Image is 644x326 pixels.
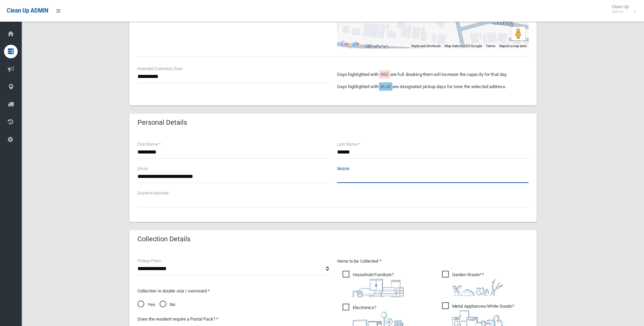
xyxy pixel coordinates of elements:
i: ? [353,272,404,297]
img: Google [339,40,361,48]
span: Garden Waste* [442,271,503,296]
small: Admin [612,9,629,14]
button: Keyboard shortcuts [411,44,441,48]
p: Collection is double size / oversized * [137,287,329,295]
a: Terms (opens in new tab) [486,44,495,48]
span: Yes [137,301,155,309]
a: Open this area in Google Maps (opens a new window) [339,40,361,48]
span: Clean Up [608,4,636,14]
img: 4fd8a5c772b2c999c83690221e5242e0.png [452,279,503,296]
span: RED [381,72,389,77]
header: Personal Details [129,116,195,129]
header: Collection Details [129,232,199,246]
label: Does the resident require a Postal Pack? * [137,315,218,323]
a: Report a map error [499,44,527,48]
p: Days highlighted with are full. Booking them will increase the capacity for that day. [337,70,529,79]
img: aa9efdbe659d29b613fca23ba79d85cb.png [353,279,404,297]
i: ? [452,272,503,296]
span: Clean Up ADMIN [7,7,48,14]
p: Items to be Collected * [337,257,529,265]
span: Map data ©2025 Google [445,44,482,48]
span: BLUE [381,84,391,89]
span: No [160,301,175,309]
span: Household Furniture [343,271,404,297]
p: Days highlighted with are designated pickup days for zone the selected address. [337,83,529,91]
button: Drag Pegman onto the map to open Street View [512,27,525,40]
